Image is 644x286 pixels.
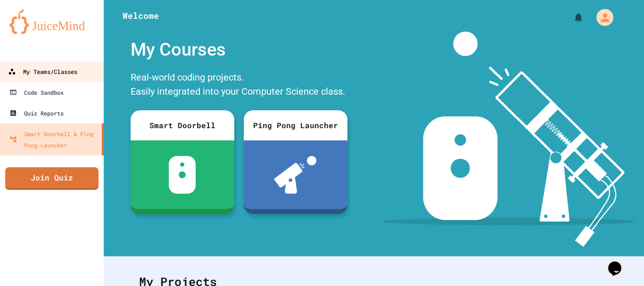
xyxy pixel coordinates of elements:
div: Ping Pong Launcher [244,110,347,140]
div: My Teams/Classes [8,66,77,78]
div: Smart Doorbell [131,110,234,140]
a: Join Quiz [5,167,99,190]
div: Smart Doorbell & Ping Pong Launcher [9,128,98,151]
div: My Courses [126,32,352,68]
img: ppl-with-ball.png [274,156,316,194]
div: My Notifications [555,9,586,25]
div: My Account [586,7,616,28]
div: Code Sandbox [9,87,64,98]
img: banner-image-my-projects.png [382,32,635,247]
img: sdb-white.svg [169,156,196,194]
div: Real-world coding projects. Easily integrated into your Computer Science class. [126,68,352,103]
img: logo-orange.svg [9,9,94,34]
iframe: chat widget [604,248,635,277]
div: Quiz Reports [9,107,64,119]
